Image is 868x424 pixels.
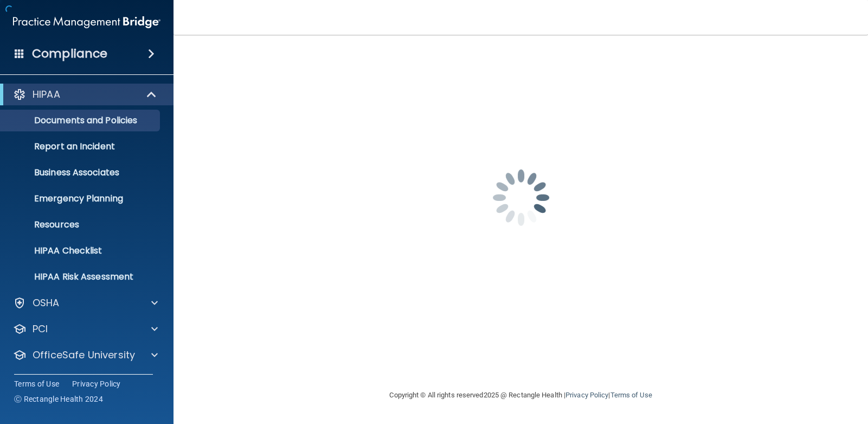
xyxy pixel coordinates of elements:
p: OSHA [33,296,60,309]
h4: Compliance [32,46,107,61]
p: Emergency Planning [7,193,155,204]
a: HIPAA [13,88,157,101]
img: spinner.e123f6fc.gif [467,143,575,252]
a: Privacy Policy [72,378,121,389]
a: PCI [13,322,158,336]
p: HIPAA Risk Assessment [7,271,155,282]
p: Business Associates [7,167,155,178]
p: Resources [7,219,155,230]
span: Ⓒ Rectangle Health 2024 [14,394,103,404]
div: Copyright © All rights reserved 2025 @ Rectangle Health | | [323,378,719,413]
a: Terms of Use [610,391,652,399]
p: Documents and Policies [7,115,155,126]
p: OfficeSafe University [33,349,135,362]
p: HIPAA [33,88,60,101]
p: Report an Incident [7,141,155,152]
img: PMB logo [13,11,160,33]
p: HIPAA Checklist [7,245,155,256]
a: OfficeSafe University [13,349,158,362]
a: OSHA [13,296,158,309]
a: Privacy Policy [565,391,608,399]
a: Terms of Use [14,378,59,389]
p: PCI [33,322,48,336]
